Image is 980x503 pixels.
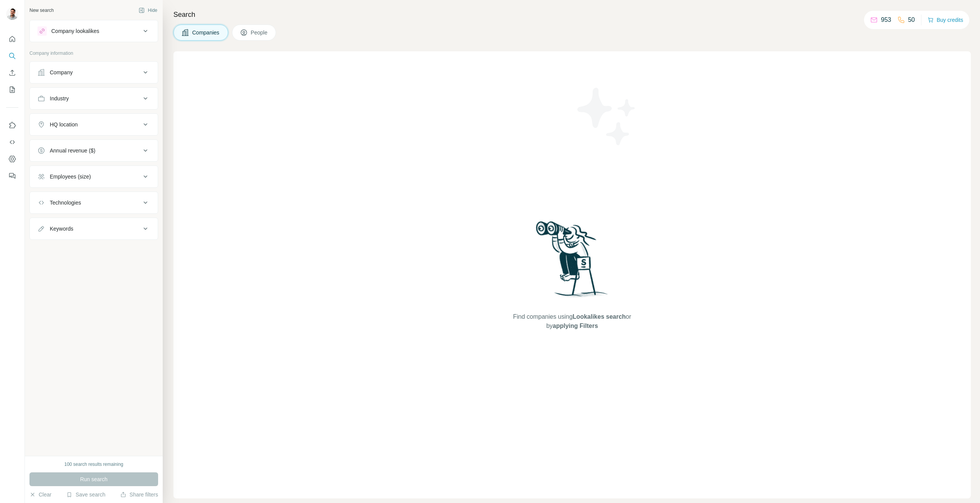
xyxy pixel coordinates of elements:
[6,169,18,183] button: Feedback
[50,121,78,128] div: HQ location
[6,135,18,149] button: Use Surfe API
[30,22,158,40] button: Company lookalikes
[6,8,18,20] img: Avatar
[29,7,54,14] div: New search
[50,225,73,233] div: Keywords
[50,95,69,102] div: Industry
[30,89,158,108] button: Industry
[908,15,915,25] p: 50
[30,193,158,212] button: Technologies
[29,50,158,57] p: Company information
[51,27,99,35] div: Company lookalikes
[572,82,641,151] img: Surfe Illustration - Stars
[6,49,18,63] button: Search
[30,63,158,82] button: Company
[30,167,158,186] button: Employees (size)
[50,147,95,154] div: Annual revenue ($)
[120,491,158,498] button: Share filters
[6,118,18,132] button: Use Surfe on LinkedIn
[50,173,91,180] div: Employees (size)
[6,66,18,80] button: Enrich CSV
[29,491,51,498] button: Clear
[173,9,971,20] h4: Search
[881,15,891,25] p: 953
[251,29,268,36] span: People
[30,220,158,238] button: Keywords
[6,152,18,166] button: Dashboard
[30,141,158,160] button: Annual revenue ($)
[66,491,105,498] button: Save search
[532,219,612,305] img: Surfe Illustration - Woman searching with binoculars
[64,461,123,468] div: 100 search results remaining
[553,323,598,329] span: applying Filters
[192,29,220,36] span: Companies
[133,5,163,16] button: Hide
[6,32,18,46] button: Quick start
[573,313,626,320] span: Lookalikes search
[928,15,963,25] button: Buy credits
[511,312,633,331] span: Find companies using or by
[50,69,73,76] div: Company
[30,115,158,134] button: HQ location
[50,199,81,206] div: Technologies
[6,83,18,97] button: My lists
